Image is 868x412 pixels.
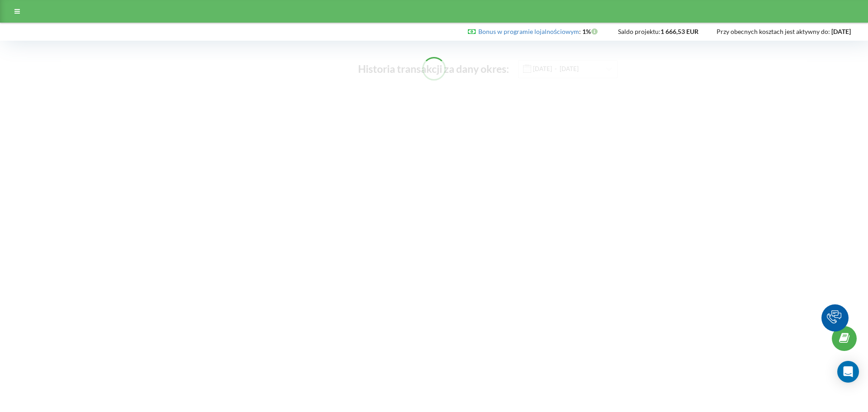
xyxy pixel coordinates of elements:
[717,28,830,35] span: Przy obecnych kosztach jest aktywny do:
[618,28,660,35] span: Saldo projektu:
[478,28,579,35] a: Bonus w programie lojalnościowym
[837,361,859,383] div: Open Intercom Messenger
[478,28,581,35] span: :
[660,28,698,35] strong: 1 666,53 EUR
[582,28,600,35] strong: 1%
[831,28,851,35] strong: [DATE]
